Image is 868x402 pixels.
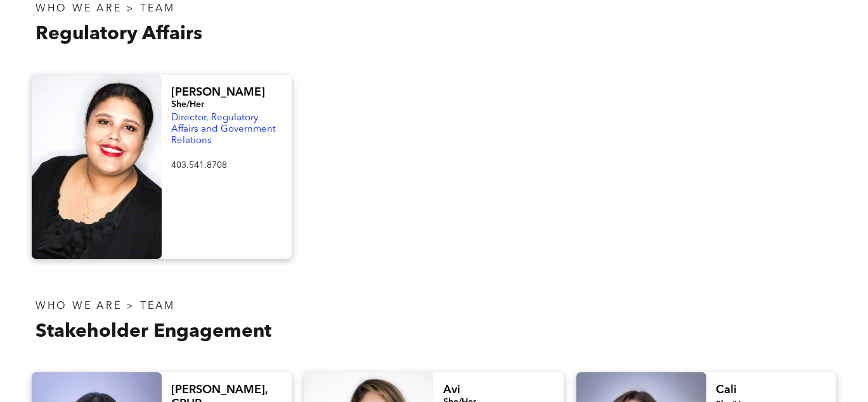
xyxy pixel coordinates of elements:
span: WHO WE ARE > TEAM [36,4,175,14]
span: 403.541.8708 [171,161,227,170]
span: Director, Regulatory Affairs and Government Relations [171,113,276,146]
span: Cali [716,384,737,396]
span: Regulatory Affairs [36,25,202,44]
span: [PERSON_NAME] [171,87,265,98]
span: Avi [443,384,460,396]
span: WHO WE ARE > TEAM [36,301,175,311]
span: Stakeholder Engagement [36,322,271,341]
span: She/Her [171,100,204,109]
